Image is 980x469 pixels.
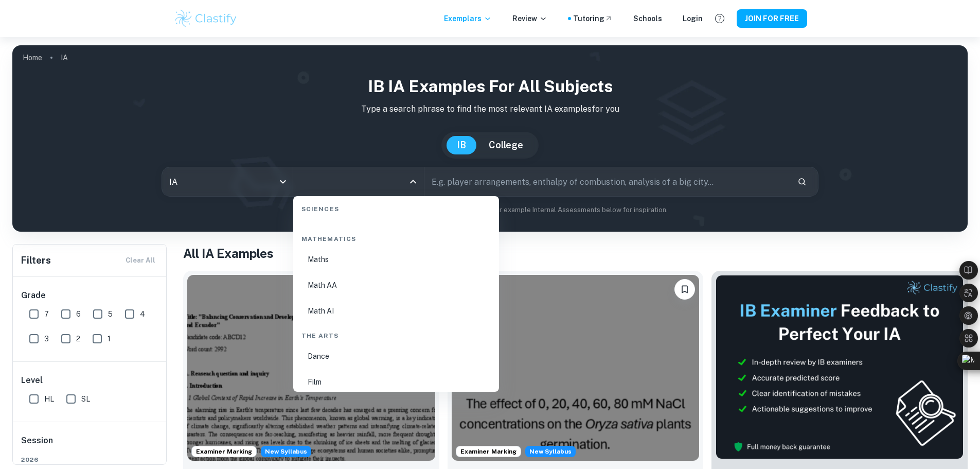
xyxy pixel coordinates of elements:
button: Please log in to bookmark exemplars [674,279,695,300]
span: SL [81,393,90,405]
span: 2 [76,333,80,344]
p: Type a search phrase to find the most relevant IA examples for you [21,103,959,115]
a: Schools [633,13,662,24]
p: IA [61,52,68,63]
button: Help and Feedback [711,10,728,27]
span: 7 [44,308,49,320]
h6: Grade [21,289,159,302]
li: Film [297,370,495,394]
li: Math AA [297,273,495,297]
h6: Level [21,374,159,387]
span: 5 [108,308,113,320]
h1: IB IA examples for all subjects [21,74,959,99]
button: College [478,136,533,154]
button: IB [447,136,476,154]
li: Dance [297,344,495,368]
button: Close [406,175,420,189]
span: 4 [140,308,145,320]
button: JOIN FOR FREE [737,9,807,28]
img: Thumbnail [716,275,964,459]
h6: Session [21,435,159,455]
button: Search [793,173,811,190]
span: 3 [44,333,49,344]
span: 2026 [21,455,159,464]
input: E.g. player arrangements, enthalpy of combustion, analysis of a big city... [424,167,789,196]
span: Examiner Marking [456,447,521,456]
div: The Arts [297,323,495,344]
div: IA [162,167,293,196]
li: Math AI [297,299,495,323]
img: Clastify logo [173,8,239,29]
h1: All IA Examples [183,244,968,263]
img: profile cover [12,45,968,232]
img: ESS IA example thumbnail: To what extent do diPerent NaCl concentr [452,275,700,461]
a: Login [683,13,703,24]
span: 1 [108,333,111,344]
div: Mathematics [297,226,495,248]
div: Sciences [297,196,495,218]
a: Tutoring [573,13,613,24]
span: New Syllabus [525,446,576,457]
span: 6 [76,308,81,320]
div: Starting from the May 2026 session, the ESS IA requirements have changed. We created this exempla... [525,446,576,457]
a: Home [23,50,42,65]
div: Starting from the May 2026 session, the ESS IA requirements have changed. We created this exempla... [261,446,311,457]
h6: Filters [21,253,51,268]
span: Examiner Marking [192,447,256,456]
span: HL [44,393,54,405]
p: Review [512,13,547,24]
li: Maths [297,248,495,271]
span: New Syllabus [261,446,311,457]
p: Exemplars [444,13,492,24]
img: ESS IA example thumbnail: To what extent do CO2 emissions contribu [187,275,435,461]
p: Not sure what to search for? You can always look through our example Internal Assessments below f... [21,205,959,215]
